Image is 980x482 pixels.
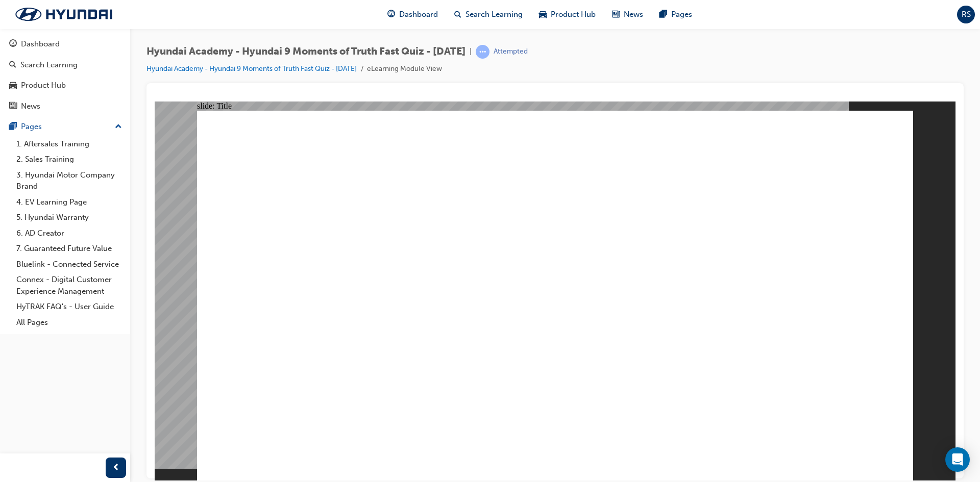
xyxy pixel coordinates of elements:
span: Dashboard [399,9,438,20]
a: 1. Aftersales Training [12,136,126,152]
span: car-icon [9,81,17,90]
button: DashboardSearch LearningProduct HubNews [4,33,126,117]
div: Pages [21,121,42,133]
a: Hyundai Academy - Hyundai 9 Moments of Truth Fast Quiz - [DATE] [146,64,357,73]
span: Pages [671,9,692,20]
span: news-icon [612,8,620,21]
button: RS [957,6,975,23]
span: News [624,9,643,20]
span: learningRecordVerb_ATTEMPT-icon [476,45,489,59]
span: car-icon [539,8,547,21]
a: 3. Hyundai Motor Company Brand [12,167,126,194]
span: guage-icon [9,40,17,49]
span: Search Learning [465,9,523,20]
span: RS [962,9,971,20]
button: Pages [4,117,126,136]
a: 4. EV Learning Page [12,194,126,210]
span: guage-icon [387,8,395,21]
span: pages-icon [659,8,667,21]
img: Trak [5,4,122,25]
span: news-icon [9,102,17,111]
a: search-iconSearch Learning [446,4,531,25]
a: 2. Sales Training [12,151,126,167]
div: Open Intercom Messenger [945,447,970,472]
div: News [21,100,40,112]
a: All Pages [12,315,126,331]
div: Product Hub [21,80,66,91]
div: Dashboard [21,38,60,50]
a: Search Learning [4,56,126,74]
div: Attempted [494,47,528,57]
a: Bluelink - Connected Service [12,257,126,272]
span: prev-icon [112,462,120,474]
a: guage-iconDashboard [379,4,446,25]
a: Connex - Digital Customer Experience Management [12,272,126,299]
a: news-iconNews [604,4,651,25]
a: 6. AD Creator [12,225,126,241]
a: 7. Guaranteed Future Value [12,241,126,257]
span: search-icon [9,61,16,70]
a: car-iconProduct Hub [531,4,604,25]
a: 5. Hyundai Warranty [12,210,126,225]
div: Search Learning [20,59,78,71]
a: News [4,97,126,116]
span: search-icon [454,8,461,21]
span: up-icon [115,120,122,134]
a: Dashboard [4,35,126,54]
span: | [470,46,472,58]
a: pages-iconPages [651,4,700,25]
a: Product Hub [4,76,126,95]
span: pages-icon [9,122,17,132]
span: Hyundai Academy - Hyundai 9 Moments of Truth Fast Quiz - [DATE] [146,46,465,58]
li: eLearning Module View [367,63,442,75]
span: Product Hub [551,9,596,20]
a: HyTRAK FAQ's - User Guide [12,299,126,315]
